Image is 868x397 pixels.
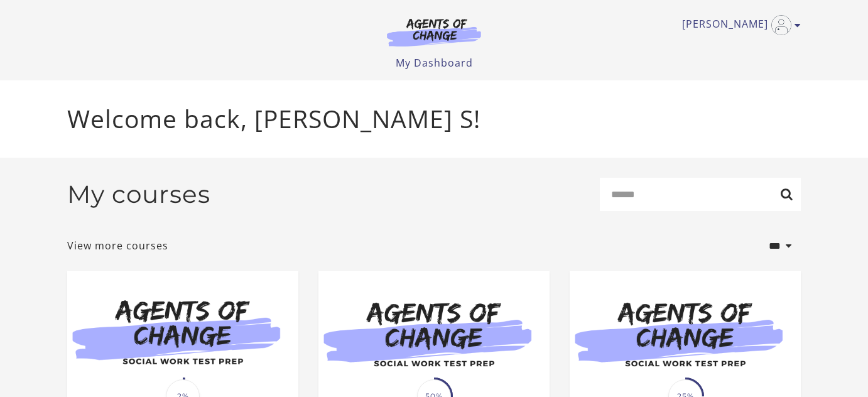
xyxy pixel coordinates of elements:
[396,56,473,70] a: My Dashboard
[682,15,795,35] a: Toggle menu
[67,180,210,209] h2: My courses
[374,18,494,46] img: Agents of Change Logo
[67,101,801,138] p: Welcome back, [PERSON_NAME] S!
[67,238,168,253] a: View more courses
